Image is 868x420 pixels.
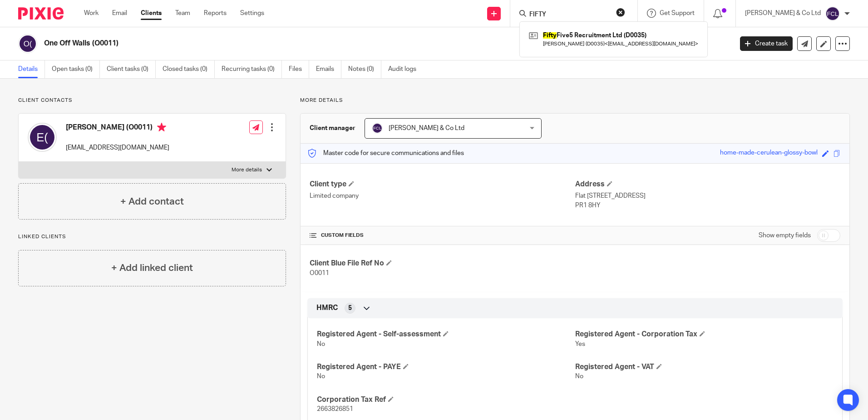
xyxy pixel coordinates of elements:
span: No [317,341,325,347]
a: Create task [740,36,793,51]
p: Flat [STREET_ADDRESS] [575,191,840,200]
a: Notes (0) [348,60,381,78]
h4: + Add linked client [111,261,193,275]
span: Yes [575,341,585,347]
a: Open tasks (0) [52,60,100,78]
span: Get Support [660,10,695,16]
a: Details [18,60,45,78]
a: Clients [141,9,162,18]
span: [PERSON_NAME] & Co Ltd [389,125,464,131]
a: Audit logs [388,60,423,78]
a: Email [112,9,127,18]
h2: One Off Walls (O0011) [44,39,590,48]
p: Limited company [310,191,575,200]
h4: Client Blue File Ref No [310,259,575,268]
span: No [317,373,325,380]
p: [PERSON_NAME] & Co Ltd [745,9,821,18]
h4: + Add contact [120,195,184,209]
span: HMRC [316,303,338,313]
h4: Registered Agent - PAYE [317,362,575,372]
span: 2663826851 [317,406,353,412]
label: Show empty fields [759,231,811,240]
a: Team [175,9,190,18]
img: svg%3E [18,34,37,53]
a: Emails [316,60,341,78]
h4: Registered Agent - Self-assessment [317,330,575,339]
a: Closed tasks (0) [163,60,215,78]
p: PR1 8HY [575,201,840,210]
a: Work [84,9,99,18]
p: Master code for secure communications and files [307,149,464,158]
span: 5 [348,304,352,313]
img: svg%3E [825,6,840,21]
p: More details [300,97,850,104]
span: No [575,373,583,380]
h4: Corporation Tax Ref [317,395,575,405]
p: More details [232,166,262,174]
h3: Client manager [310,124,355,133]
h4: CUSTOM FIELDS [310,232,575,239]
a: Settings [240,9,264,18]
a: Reports [204,9,227,18]
i: Primary [157,123,166,132]
img: svg%3E [372,123,383,134]
img: Pixie [18,7,64,20]
div: home-made-cerulean-glossy-bowl [720,148,818,159]
a: Recurring tasks (0) [222,60,282,78]
h4: Registered Agent - VAT [575,362,833,372]
a: Client tasks (0) [107,60,156,78]
h4: Registered Agent - Corporation Tax [575,330,833,339]
p: Client contacts [18,97,286,104]
input: Search [528,11,610,19]
p: [EMAIL_ADDRESS][DOMAIN_NAME] [66,143,169,152]
button: Clear [616,8,625,17]
img: svg%3E [28,123,57,152]
a: Files [289,60,309,78]
p: Linked clients [18,233,286,240]
h4: Address [575,180,840,189]
h4: [PERSON_NAME] (O0011) [66,123,169,134]
h4: Client type [310,180,575,189]
span: O0011 [310,270,329,276]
